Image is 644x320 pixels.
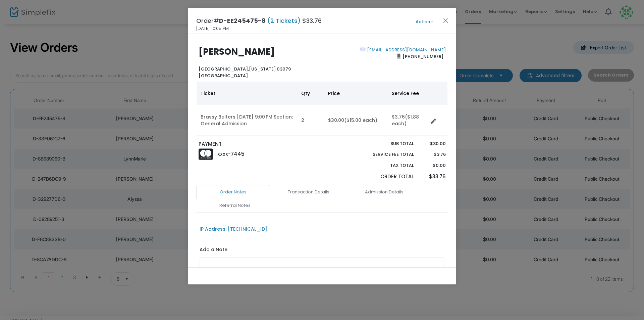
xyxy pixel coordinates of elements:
[324,82,388,105] th: Price
[196,185,270,199] a: Order Notes
[357,140,414,147] p: Sub total
[197,82,297,105] th: Ticket
[420,173,445,181] p: $33.76
[357,173,414,181] p: Order Total
[297,82,324,105] th: Qty
[197,105,297,136] td: Brassy Belters [DATE] 9:00 PM Section: General Admission
[366,47,446,53] a: [EMAIL_ADDRESS][DOMAIN_NAME]
[344,117,377,124] span: ($15.00 each)
[196,16,322,25] h4: Order# $33.76
[324,105,388,136] td: $30.00
[388,82,428,105] th: Service Fee
[420,162,445,169] p: $0.00
[199,46,275,58] b: [PERSON_NAME]
[219,16,266,25] span: D-EE245475-8
[199,66,291,79] b: [US_STATE] 03079 [GEOGRAPHIC_DATA]
[266,16,302,25] span: (2 Tickets)
[357,162,414,169] p: Tax Total
[441,16,450,25] button: Close
[200,226,267,233] div: IP Address: [TECHNICAL_ID]
[217,151,228,157] span: XXXX
[404,18,444,26] button: Action
[400,51,446,62] span: [PHONE_NUMBER]
[420,151,445,158] p: $3.76
[357,151,414,158] p: Service Fee Total
[197,82,447,136] div: Data table
[228,150,245,157] span: -7445
[200,246,227,255] label: Add a Note
[198,198,272,213] a: Referral Notes
[272,185,345,199] a: Transaction Details
[392,113,419,127] span: ($1.88 each)
[388,105,428,136] td: $3.76
[297,105,324,136] td: 2
[196,25,229,32] span: [DATE] 10:05 PM
[347,185,421,199] a: Admission Details
[420,140,445,147] p: $30.00
[199,140,319,148] p: PAYMENT
[199,66,249,72] span: [GEOGRAPHIC_DATA],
